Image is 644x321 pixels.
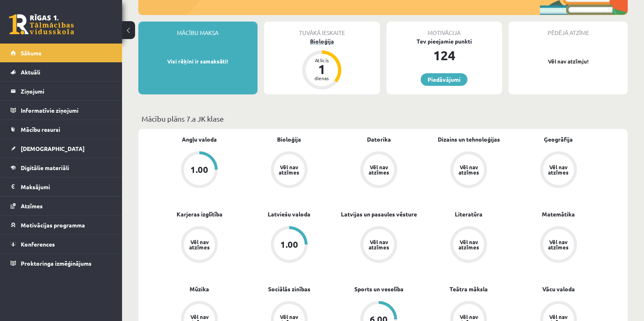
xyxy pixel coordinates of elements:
[11,82,112,100] a: Ziņojumi
[509,22,628,37] div: Pēdējā atzīme
[268,210,310,218] a: Latviešu valoda
[421,73,467,86] a: Piedāvājumi
[11,44,112,62] a: Sākums
[424,226,514,264] a: Vēl nav atzīmes
[21,49,41,57] span: Sākums
[310,76,334,81] div: dienas
[354,285,404,293] a: Sports un veselība
[245,226,334,264] a: 1.00
[513,151,603,190] a: Vēl nav atzīmes
[11,120,112,139] a: Mācību resursi
[9,14,74,35] a: Rīgas 1. Tālmācības vidusskola
[386,22,502,37] div: Motivācija
[367,239,390,250] div: Vēl nav atzīmes
[21,221,85,229] span: Motivācijas programma
[367,135,391,144] a: Datorika
[334,151,424,190] a: Vēl nav atzīmes
[544,135,573,144] a: Ģeogrāfija
[264,37,380,46] div: Bioloģija
[264,22,380,37] div: Tuvākā ieskaite
[424,151,514,190] a: Vēl nav atzīmes
[21,177,112,196] legend: Maksājumi
[21,145,85,152] span: [DEMOGRAPHIC_DATA]
[268,285,310,293] a: Sociālās zinības
[142,57,253,66] p: Visi rēķini ir samaksāti!
[21,164,69,171] span: Digitālie materiāli
[547,239,570,250] div: Vēl nav atzīmes
[11,177,112,196] a: Maksājumi
[367,164,390,175] div: Vēl nav atzīmes
[21,68,40,76] span: Aktuāli
[386,46,502,65] div: 124
[21,260,92,267] span: Proktoringa izmēģinājums
[277,135,301,144] a: Bioloģija
[11,139,112,158] a: [DEMOGRAPHIC_DATA]
[11,197,112,215] a: Atzīmes
[457,164,480,175] div: Vēl nav atzīmes
[11,158,112,177] a: Digitālie materiāli
[386,37,502,46] div: Tev pieejamie punkti
[455,210,482,218] a: Literatūra
[457,239,480,250] div: Vēl nav atzīmes
[177,210,223,218] a: Karjeras izglītība
[450,285,488,293] a: Teātra māksla
[155,226,245,264] a: Vēl nav atzīmes
[513,57,624,66] p: Vēl nav atzīmju!
[21,126,60,133] span: Mācību resursi
[438,135,500,144] a: Dizains un tehnoloģijas
[11,254,112,273] a: Proktoringa izmēģinājums
[21,101,112,120] legend: Informatīvie ziņojumi
[11,235,112,253] a: Konferences
[155,151,245,190] a: 1.00
[310,58,334,63] div: Atlicis
[21,202,43,210] span: Atzīmes
[188,239,211,250] div: Vēl nav atzīmes
[190,165,208,174] div: 1.00
[334,226,424,264] a: Vēl nav atzīmes
[280,240,298,249] div: 1.00
[21,240,55,248] span: Konferences
[542,285,575,293] a: Vācu valoda
[11,101,112,120] a: Informatīvie ziņojumi
[182,135,217,144] a: Angļu valoda
[21,82,112,100] legend: Ziņojumi
[138,22,258,37] div: Mācību maksa
[547,164,570,175] div: Vēl nav atzīmes
[190,285,209,293] a: Mūzika
[278,164,301,175] div: Vēl nav atzīmes
[245,151,334,190] a: Vēl nav atzīmes
[513,226,603,264] a: Vēl nav atzīmes
[542,210,575,218] a: Matemātika
[11,216,112,234] a: Motivācijas programma
[341,210,417,218] a: Latvijas un pasaules vēsture
[310,63,334,76] div: 1
[142,113,624,124] p: Mācību plāns 7.a JK klase
[264,37,380,91] a: Bioloģija Atlicis 1 dienas
[11,63,112,81] a: Aktuāli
